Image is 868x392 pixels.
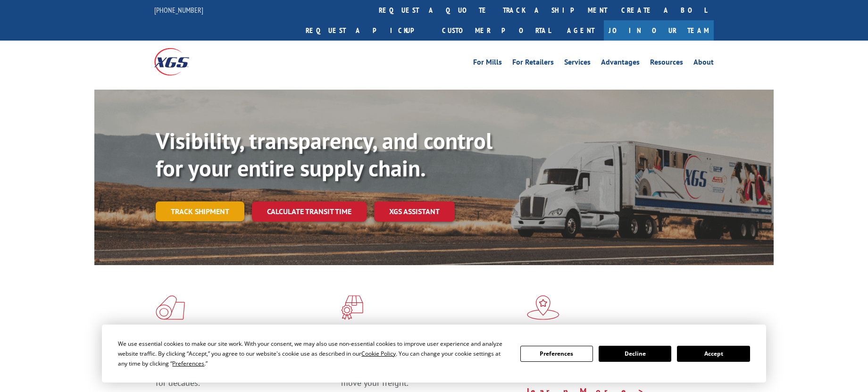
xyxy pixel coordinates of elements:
a: Customer Portal [435,20,558,41]
div: We use essential cookies to make our site work. With your consent, we may also use non-essential ... [118,339,509,368]
a: About [693,58,714,69]
a: [PHONE_NUMBER] [154,5,203,15]
b: Visibility, transparency, and control for your entire supply chain. [156,126,492,183]
a: For Mills [473,58,502,69]
span: As an industry carrier of choice, XGS has brought innovation and dedication to flooring logistics... [156,355,334,388]
button: Decline [599,346,671,362]
span: Cookie Policy [361,350,396,358]
img: xgs-icon-total-supply-chain-intelligence-red [156,295,185,320]
div: Cookie Consent Prompt [102,325,766,383]
a: Agent [558,20,604,41]
a: Join Our Team [604,20,714,41]
span: Preferences [172,359,204,367]
a: Advantages [601,58,640,69]
a: For Retailers [512,58,554,69]
img: xgs-icon-flagship-distribution-model-red [527,295,559,320]
a: Services [564,58,591,69]
a: Calculate transit time [252,201,367,222]
button: Accept [677,346,750,362]
img: xgs-icon-focused-on-flooring-red [341,295,363,320]
a: Request a pickup [299,20,435,41]
button: Preferences [520,346,593,362]
a: Track shipment [156,201,244,221]
a: Resources [650,58,683,69]
a: XGS ASSISTANT [374,201,455,222]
